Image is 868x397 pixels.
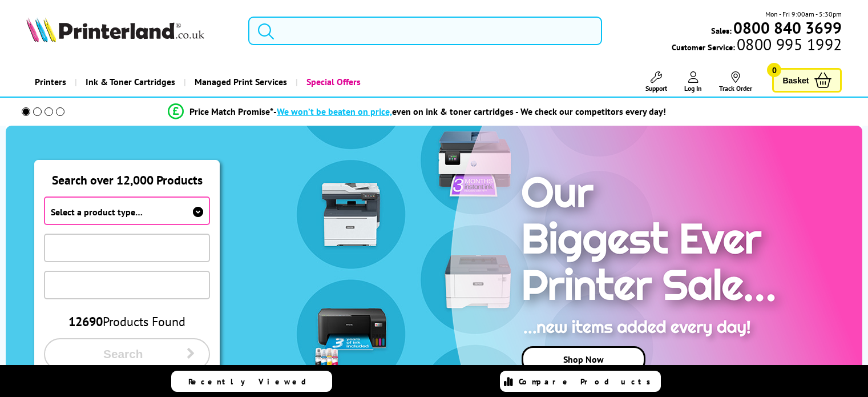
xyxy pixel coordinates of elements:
[188,376,318,387] span: Recently Viewed
[522,346,645,372] a: Shop Now
[782,73,809,88] span: Basket
[735,39,842,50] span: 0800 995 1992
[772,68,842,93] a: Basket 0
[189,106,273,117] span: Price Match Promise*
[765,9,842,19] span: Mon - Fri 9:00am - 5:30pm
[26,17,234,45] a: Printerland Logo
[44,314,210,330] div: Products Found
[645,84,667,93] span: Support
[26,67,75,97] a: Printers
[44,338,210,370] button: Search
[719,71,752,93] a: Track Order
[519,376,657,387] span: Compare Products
[277,106,392,117] span: We won’t be beaten on price,
[645,71,667,93] a: Support
[59,347,187,361] span: Search
[684,84,702,93] span: Log In
[68,314,103,330] span: 12690
[75,67,184,97] a: Ink & Toner Cartridges
[500,371,661,392] a: Compare Products
[86,67,175,97] span: Ink & Toner Cartridges
[35,161,219,188] div: Search over 12,000 Products
[733,17,842,38] b: 0800 840 3699
[26,17,204,42] img: Printerland Logo
[767,63,781,77] span: 0
[732,22,842,33] a: 0800 840 3699
[51,206,143,218] span: Select a product type…
[6,102,828,122] li: modal_Promise
[296,67,369,97] a: Special Offers
[171,371,332,392] a: Recently Viewed
[672,39,842,53] span: Customer Service:
[184,67,296,97] a: Managed Print Services
[711,25,732,36] span: Sales:
[273,106,666,117] div: - even on ink & toner cartridges - We check our competitors every day!
[684,71,702,93] a: Log In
